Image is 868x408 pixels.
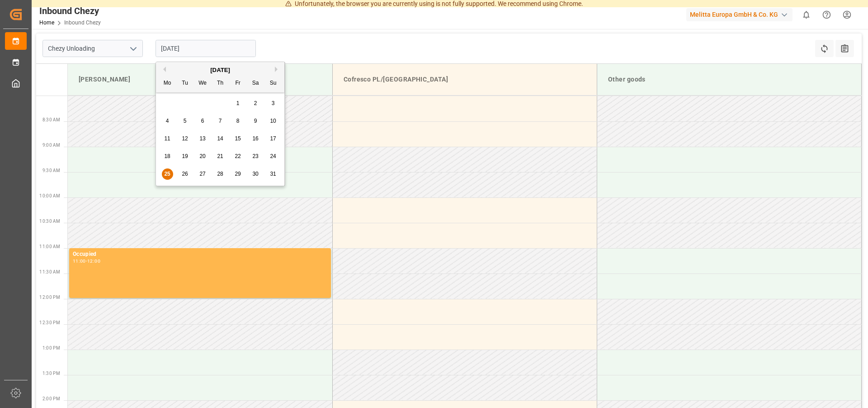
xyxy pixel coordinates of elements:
span: 12:30 PM [39,320,60,325]
span: 1:30 PM [42,371,60,376]
div: Choose Wednesday, August 27th, 2025 [197,168,208,180]
span: 29 [235,171,241,177]
span: 31 [270,171,276,177]
span: 12:00 PM [39,295,60,300]
span: 23 [252,153,258,159]
span: 30 [252,171,258,177]
span: 10 [270,118,276,124]
div: month 2025-08 [159,95,282,183]
button: Previous Month [160,67,166,72]
span: 12 [182,135,188,142]
input: DD.MM.YYYY [156,40,256,57]
div: Choose Friday, August 1st, 2025 [232,98,244,109]
span: 9:30 AM [42,168,60,173]
div: Choose Thursday, August 28th, 2025 [215,168,226,180]
span: 14 [217,135,223,142]
div: We [197,78,208,89]
div: Choose Tuesday, August 5th, 2025 [179,115,191,127]
span: 10:30 AM [39,219,60,224]
div: Inbound Chezy [39,4,101,18]
button: Next Month [275,67,280,72]
div: Choose Wednesday, August 6th, 2025 [197,115,208,127]
div: Choose Sunday, August 10th, 2025 [268,115,279,127]
div: - [86,259,87,263]
button: show 0 new notifications [796,5,816,25]
div: Choose Tuesday, August 12th, 2025 [179,133,191,144]
div: Choose Friday, August 29th, 2025 [232,168,244,180]
span: 9 [254,118,257,124]
span: 2:00 PM [42,396,60,401]
span: 6 [201,118,204,124]
div: Choose Thursday, August 21st, 2025 [215,151,226,162]
span: 25 [164,171,170,177]
span: 17 [270,135,276,142]
div: Choose Monday, August 25th, 2025 [162,168,173,180]
span: 11:00 AM [39,244,60,249]
button: Help Center [816,5,837,25]
span: 11 [164,135,170,142]
span: 5 [184,118,187,124]
div: Cofresco PL/[GEOGRAPHIC_DATA] [340,71,590,88]
div: 12:00 [87,259,100,263]
span: 8:30 AM [42,117,60,122]
span: 16 [252,135,258,142]
span: 18 [164,153,170,159]
div: Choose Sunday, August 31st, 2025 [268,168,279,180]
div: Choose Friday, August 15th, 2025 [232,133,244,144]
span: 11:30 AM [39,269,60,274]
div: Choose Sunday, August 24th, 2025 [268,151,279,162]
span: 3 [272,100,275,106]
span: 24 [270,153,276,159]
span: 9:00 AM [42,143,60,148]
div: Choose Saturday, August 30th, 2025 [250,168,261,180]
div: [DATE] [156,66,284,75]
div: Choose Monday, August 18th, 2025 [162,151,173,162]
div: Choose Saturday, August 23rd, 2025 [250,151,261,162]
span: 26 [182,171,188,177]
span: 20 [199,153,205,159]
div: Su [268,78,279,89]
span: 22 [235,153,241,159]
div: Choose Wednesday, August 20th, 2025 [197,151,208,162]
span: 8 [236,118,240,124]
div: Choose Monday, August 4th, 2025 [162,115,173,127]
div: Sa [250,78,261,89]
span: 15 [235,135,241,142]
button: open menu [126,42,140,56]
div: Choose Tuesday, August 26th, 2025 [179,168,191,180]
span: 21 [217,153,223,159]
div: Choose Sunday, August 3rd, 2025 [268,98,279,109]
span: 27 [199,171,205,177]
span: 28 [217,171,223,177]
input: Type to search/select [42,40,143,57]
div: Melitta Europa GmbH & Co. KG [686,8,793,21]
div: Other goods [604,71,854,88]
span: 1 [236,100,240,106]
span: 1:00 PM [42,346,60,350]
div: Choose Monday, August 11th, 2025 [162,133,173,144]
div: 11:00 [73,259,86,263]
span: 7 [219,118,222,124]
span: 13 [199,135,205,142]
span: 19 [182,153,188,159]
span: 2 [254,100,257,106]
div: Choose Sunday, August 17th, 2025 [268,133,279,144]
div: Fr [232,78,244,89]
span: 4 [166,118,169,124]
div: Choose Saturday, August 9th, 2025 [250,115,261,127]
span: 10:00 AM [39,193,60,198]
div: Choose Saturday, August 16th, 2025 [250,133,261,144]
div: Choose Thursday, August 14th, 2025 [215,133,226,144]
div: [PERSON_NAME] [75,71,325,88]
div: Tu [179,78,191,89]
div: Choose Thursday, August 7th, 2025 [215,115,226,127]
div: Choose Tuesday, August 19th, 2025 [179,151,191,162]
div: Choose Friday, August 22nd, 2025 [232,151,244,162]
button: Melitta Europa GmbH & Co. KG [686,6,796,23]
div: Occupied [73,250,327,259]
a: Home [39,19,54,26]
div: Choose Saturday, August 2nd, 2025 [250,98,261,109]
div: Choose Wednesday, August 13th, 2025 [197,133,208,144]
div: Mo [162,78,173,89]
div: Choose Friday, August 8th, 2025 [232,115,244,127]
